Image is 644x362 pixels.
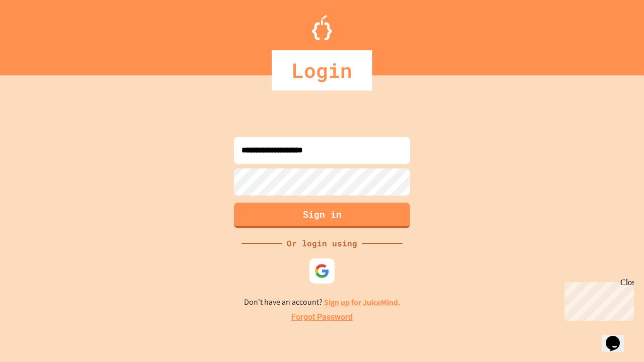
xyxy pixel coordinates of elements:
a: Sign up for JuiceMind. [324,297,400,308]
iframe: chat widget [602,322,634,352]
p: Don't have an account? [244,296,400,309]
img: google-icon.svg [314,263,330,279]
button: Sign in [234,203,410,228]
a: Forgot Password [291,311,353,323]
iframe: chat widget [560,278,634,321]
img: Logo.svg [312,15,332,40]
div: Login [272,50,372,90]
div: Or login using [282,237,362,249]
div: Chat with us now!Close [4,4,69,64]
